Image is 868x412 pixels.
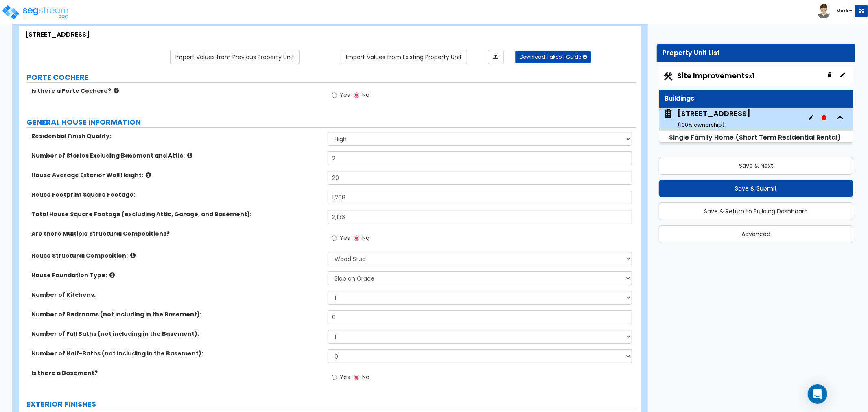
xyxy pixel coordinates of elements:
[659,225,853,243] button: Advanced
[669,133,841,142] small: Single Family Home (Short Term Residential Rental)
[1,4,70,20] img: logo_pro_r.png
[354,234,359,243] input: No
[663,48,849,58] div: Property Unit List
[31,210,321,218] label: Total House Square Footage (excluding Attic, Garage, and Basement):
[26,117,636,127] label: GENERAL HOUSE INFORMATION
[340,234,350,242] span: Yes
[659,157,853,175] button: Save & Next
[808,384,827,404] div: Open Intercom Messenger
[836,8,848,14] b: Mark
[25,30,635,39] div: [STREET_ADDRESS]
[341,50,467,64] a: Import the dynamic attribute values from existing properties.
[31,171,321,179] label: House Average Exterior Wall Height:
[26,399,636,410] label: EXTERIOR FINISHES
[678,108,750,129] div: [STREET_ADDRESS]
[332,91,337,100] input: Yes
[665,94,847,103] div: Buildings
[31,330,321,338] label: Number of Full Baths (not including in the Basement):
[109,272,115,278] i: click for more info!
[31,87,321,95] label: Is there a Porte Cochere?
[520,53,581,60] span: Download Takeoff Guide
[31,230,321,238] label: Are there Multiple Structural Compositions?
[332,373,337,382] input: Yes
[749,72,754,80] small: x1
[678,70,754,81] span: Site Improvements
[31,191,321,199] label: House Footprint Square Footage:
[362,373,370,381] span: No
[659,202,853,220] button: Save & Return to Building Dashboard
[31,291,321,299] label: Number of Kitchens:
[170,50,300,64] a: Import the dynamic attribute values from previous properties.
[663,108,673,119] img: building.svg
[114,88,119,94] i: click for more info!
[31,252,321,260] label: House Structural Composition:
[362,234,370,242] span: No
[515,51,591,63] button: Download Takeoff Guide
[332,234,337,243] input: Yes
[31,271,321,279] label: House Foundation Type:
[31,349,321,357] label: Number of Half-Baths (not including in the Basement):
[340,373,350,381] span: Yes
[187,152,192,158] i: click for more info!
[31,369,321,377] label: Is there a Basement?
[362,91,370,99] span: No
[31,132,321,140] label: Residential Finish Quality:
[130,252,136,259] i: click for more info!
[678,121,724,129] small: ( 100 % ownership)
[354,373,359,382] input: No
[817,4,831,18] img: avatar.png
[659,180,853,197] button: Save & Submit
[488,50,504,64] a: Import the dynamic attributes value through Excel sheet
[663,108,750,129] span: 6491 S Keystone Lane
[354,91,359,100] input: No
[31,151,321,160] label: Number of Stories Excluding Basement and Attic:
[663,71,673,82] img: Construction.png
[31,310,321,318] label: Number of Bedrooms (not including in the Basement):
[26,72,636,83] label: PORTE COCHERE
[340,91,350,99] span: Yes
[146,172,151,178] i: click for more info!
